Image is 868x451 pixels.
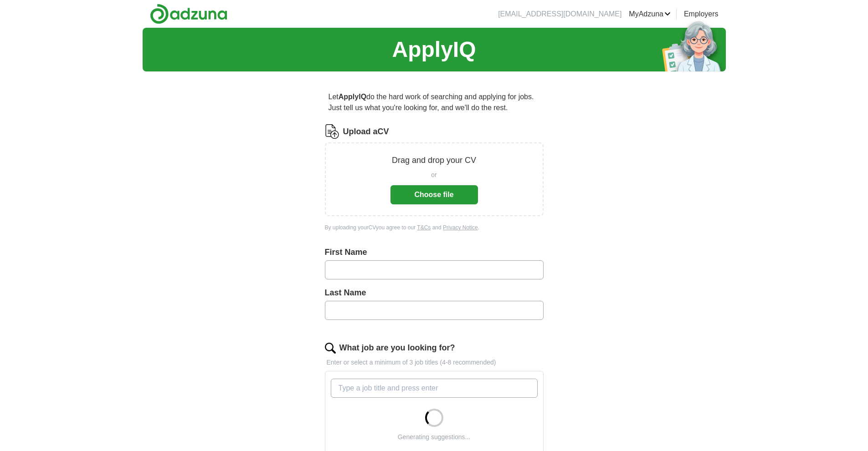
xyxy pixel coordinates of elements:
img: search.png [325,343,336,354]
div: By uploading your CV you agree to our and . [325,223,544,232]
a: Employers [684,9,719,20]
button: Choose file [390,185,478,204]
a: T&Cs [417,224,431,231]
a: Privacy Notice [443,224,478,231]
p: Drag and drop your CV [392,154,476,167]
label: First Name [325,246,544,258]
li: [EMAIL_ADDRESS][DOMAIN_NAME] [498,9,621,20]
input: Type a job title and press enter [331,379,538,398]
div: Generating suggestions... [398,432,471,442]
h1: ApplyIQ [392,33,476,66]
img: CV Icon [325,124,339,139]
label: What job are you looking for? [339,342,455,354]
label: Upload a CV [343,126,389,138]
img: Adzuna logo [150,4,227,24]
span: or [431,170,437,180]
label: Last Name [325,287,544,299]
strong: ApplyIQ [339,93,366,101]
a: MyAdzuna [629,9,671,20]
p: Let do the hard work of searching and applying for jobs. Just tell us what you're looking for, an... [325,88,544,117]
p: Enter or select a minimum of 3 job titles (4-8 recommended) [325,358,544,367]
